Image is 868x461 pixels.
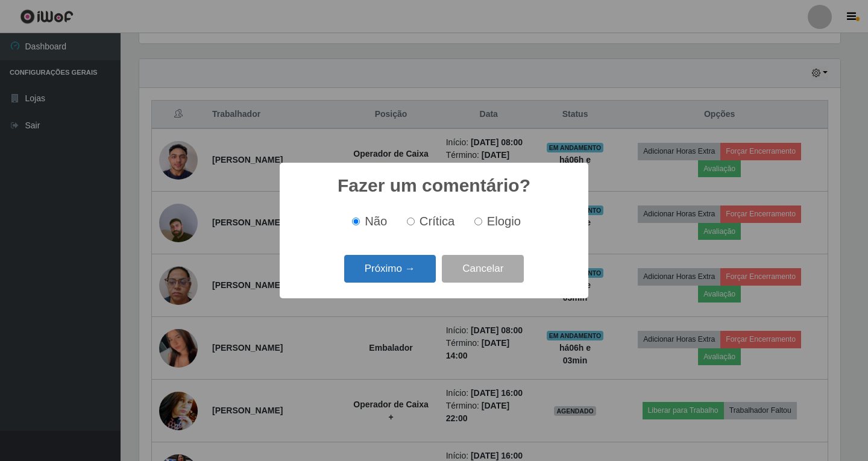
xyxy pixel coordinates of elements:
span: Não [365,215,387,228]
button: Cancelar [442,255,524,283]
input: Crítica [407,218,415,225]
input: Elogio [474,218,482,225]
span: Crítica [420,215,455,228]
button: Próximo → [344,255,436,283]
span: Elogio [487,215,521,228]
input: Não [352,218,360,225]
h2: Fazer um comentário? [338,175,530,196]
